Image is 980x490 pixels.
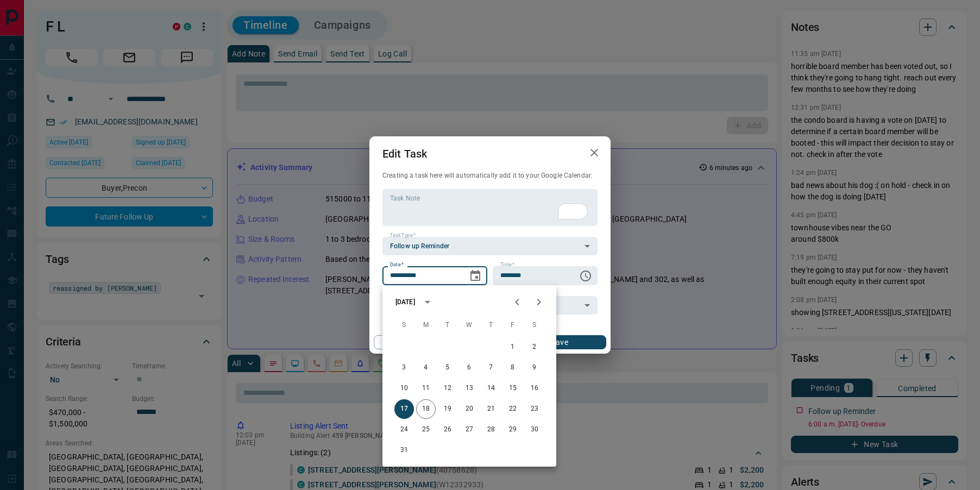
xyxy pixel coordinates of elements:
div: [DATE] [395,297,415,307]
button: 31 [394,441,414,460]
button: 5 [438,358,457,378]
button: 11 [416,379,436,398]
button: 6 [460,358,479,378]
button: 7 [481,358,501,378]
label: Time [500,261,514,268]
h2: Edit Task [369,136,440,171]
button: 16 [525,379,544,398]
button: 22 [503,399,523,419]
button: 20 [460,399,479,419]
button: calendar view is open, switch to year view [418,293,437,311]
button: 14 [481,379,501,398]
button: Cancel [374,335,467,349]
button: 15 [503,379,523,398]
button: 13 [460,379,479,398]
button: 1 [503,337,523,357]
button: Save [513,335,606,349]
button: 3 [394,358,414,378]
button: 24 [394,420,414,439]
button: 18 [416,399,436,419]
button: 2 [525,337,544,357]
span: Friday [503,315,523,336]
button: 19 [438,399,457,419]
button: Next month [528,291,550,313]
button: 23 [525,399,544,419]
span: Sunday [394,315,414,336]
button: Choose time, selected time is 6:00 AM [575,265,596,287]
button: 26 [438,420,457,439]
button: 12 [438,379,457,398]
button: 4 [416,358,436,378]
button: 30 [525,420,544,439]
button: 29 [503,420,523,439]
button: 17 [394,399,414,419]
button: 28 [481,420,501,439]
button: 8 [503,358,523,378]
button: 9 [525,358,544,378]
span: Wednesday [460,315,479,336]
button: 10 [394,379,414,398]
label: Task Type [390,232,416,239]
button: Previous month [506,291,528,313]
button: 25 [416,420,436,439]
p: Creating a task here will automatically add it to your Google Calendar. [382,171,598,180]
span: Tuesday [438,315,457,336]
span: Monday [416,315,436,336]
div: Follow up Reminder [382,237,598,255]
button: 21 [481,399,501,419]
label: Date [390,261,404,268]
span: Thursday [481,315,501,336]
button: 27 [460,420,479,439]
span: Saturday [525,315,544,336]
textarea: To enrich screen reader interactions, please activate Accessibility in Grammarly extension settings [390,194,590,222]
button: Choose date, selected date is Aug 17, 2025 [464,265,486,287]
